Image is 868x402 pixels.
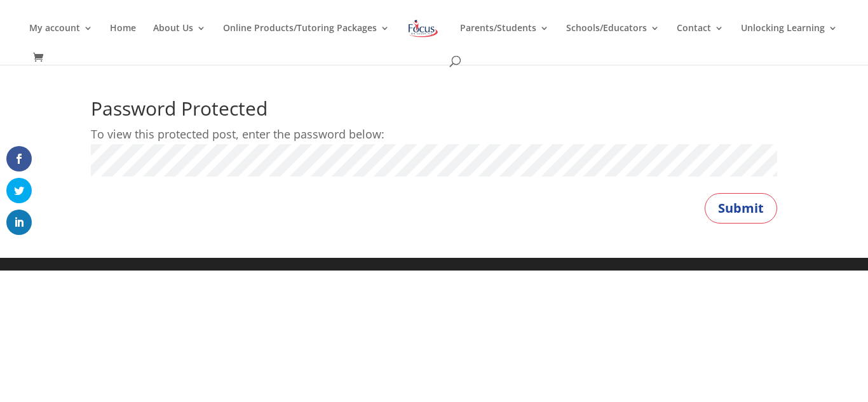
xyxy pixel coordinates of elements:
[29,23,93,53] a: My account
[153,23,206,53] a: About Us
[407,17,440,40] img: Focus on Learning
[223,23,390,53] a: Online Products/Tutoring Packages
[566,23,660,53] a: Schools/Educators
[91,99,777,124] h1: Password Protected
[705,193,777,224] button: Submit
[741,23,837,53] a: Unlocking Learning
[110,23,136,53] a: Home
[460,23,549,53] a: Parents/Students
[91,124,777,144] p: To view this protected post, enter the password below:
[677,23,724,53] a: Contact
